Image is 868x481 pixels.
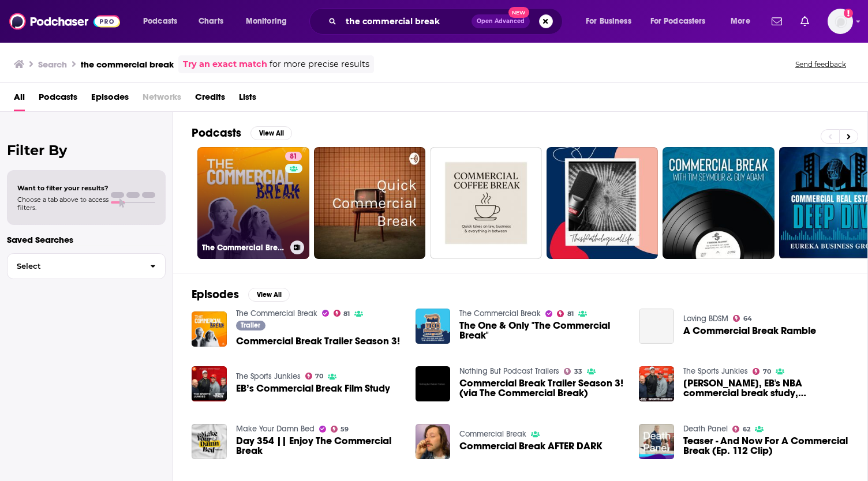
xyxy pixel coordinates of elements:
[828,9,853,34] button: Show profile menu
[315,374,323,379] span: 70
[81,59,174,70] h3: the commercial break
[246,13,287,29] span: Monitoring
[459,309,541,318] a: The Commercial Break
[17,184,108,192] span: Want to filter your results?
[639,309,674,344] a: A Commercial Break Ramble
[135,12,192,31] button: open menu
[683,436,849,456] a: Teaser - And Now For A Commercial Break (Ep. 112 Clip)
[250,126,292,140] button: View All
[828,9,853,34] span: Logged in as LaurenKenyon
[238,12,302,31] button: open menu
[459,378,625,398] a: Commercial Break Trailer Season 3! (via The Commercial Break)
[199,13,223,29] span: Charts
[557,310,574,317] a: 81
[285,152,302,161] a: 81
[202,243,286,253] h3: The Commercial Break
[7,142,166,159] h2: Filter By
[567,311,574,317] span: 81
[236,436,402,456] a: Day 354 || Enjoy The Commercial Break
[416,366,451,401] img: Commercial Break Trailer Season 3! (via The Commercial Break)
[683,366,748,376] a: The Sports Junkies
[236,371,301,381] a: The Sports Junkies
[586,13,631,29] span: For Business
[459,366,559,376] a: Nothing But Podcast Trailers
[8,262,141,270] span: Select
[183,58,267,71] a: Try an exact match
[763,369,771,374] span: 70
[844,9,853,18] svg: Add a profile image
[334,310,350,317] a: 81
[753,368,771,375] a: 70
[743,427,750,432] span: 62
[564,368,582,375] a: 33
[508,7,529,18] span: New
[17,196,108,212] span: Choose a tab above to access filters.
[683,326,816,336] a: A Commercial Break Ramble
[305,373,324,379] a: 70
[416,309,451,344] img: The One & Only "The Commercial Break"
[241,322,260,329] span: Trailer
[331,426,349,433] a: 59
[290,151,297,163] span: 81
[792,59,850,69] button: Send feedback
[91,88,129,111] a: Episodes
[192,311,227,347] img: Commercial Break Trailer Season 3!
[39,88,77,111] a: Podcasts
[732,426,750,433] a: 62
[239,88,256,111] a: Lists
[236,309,317,318] a: The Commercial Break
[683,424,728,434] a: Death Panel
[639,366,674,401] a: Feinstein, EB's NBA commercial break study, Sebastian Salazar
[683,314,728,324] a: Loving BDSM
[192,424,227,459] a: Day 354 || Enjoy The Commercial Break
[416,424,451,459] img: Commercial Break AFTER DARK
[143,88,181,111] span: Networks
[639,424,674,459] img: Teaser - And Now For A Commercial Break (Ep. 112 Clip)
[191,12,230,31] a: Charts
[7,253,166,279] button: Select
[9,10,120,32] img: Podchaser - Follow, Share and Rate Podcasts
[192,366,227,401] a: EB’s Commercial Break Film Study
[650,13,706,29] span: For Podcasters
[195,88,225,111] a: Credits
[38,59,67,70] h3: Search
[270,58,369,71] span: for more precise results
[828,9,853,34] img: User Profile
[459,441,603,451] span: Commercial Break AFTER DARK
[197,147,309,259] a: 81The Commercial Break
[236,424,315,434] a: Make Your Damn Bed
[14,88,25,111] a: All
[723,12,765,31] button: open menu
[343,311,350,317] span: 81
[341,12,472,31] input: Search podcasts, credits, & more...
[459,429,526,439] a: Commercial Break
[7,234,166,245] p: Saved Searches
[796,12,814,31] a: Show notifications dropdown
[341,427,349,432] span: 59
[683,378,849,398] a: Feinstein, EB's NBA commercial break study, Sebastian Salazar
[192,287,239,302] h2: Episodes
[459,321,625,340] a: The One & Only "The Commercial Break"
[731,13,750,29] span: More
[236,384,390,393] span: EB’s Commercial Break Film Study
[743,316,752,321] span: 64
[767,12,787,31] a: Show notifications dropdown
[192,287,290,302] a: EpisodesView All
[192,126,292,140] a: PodcastsView All
[192,126,241,140] h2: Podcasts
[733,315,752,322] a: 64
